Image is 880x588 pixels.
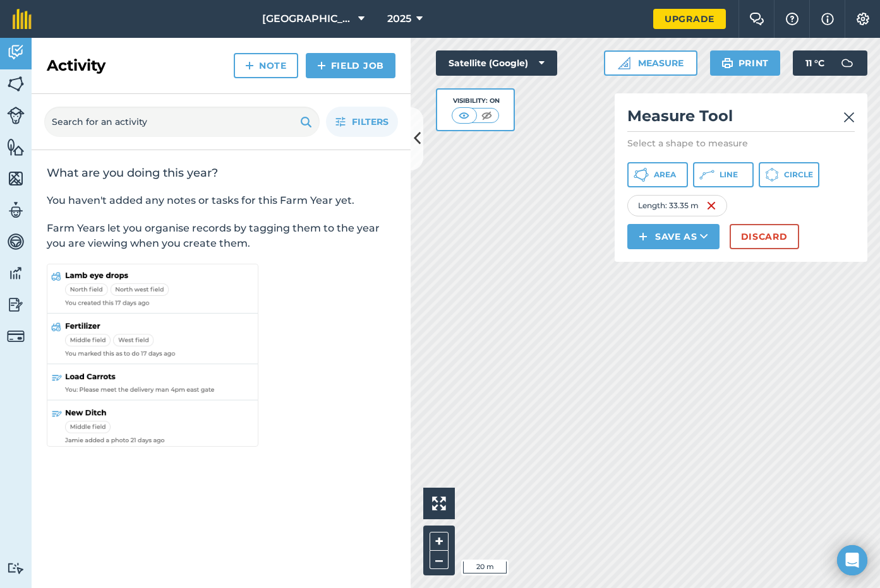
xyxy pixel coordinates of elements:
button: Print [710,50,781,76]
button: – [430,551,449,569]
h2: Measure Tool [627,106,855,132]
img: svg+xml;base64,PD94bWwgdmVyc2lvbj0iMS4wIiBlbmNvZGluZz0idXRmLTgiPz4KPCEtLSBHZW5lcmF0b3I6IEFkb2JlIE... [7,107,25,124]
p: Farm Years let you organise records by tagging them to the year you are viewing when you create t... [47,221,395,251]
img: svg+xml;base64,PHN2ZyB4bWxucz0iaHR0cDovL3d3dy53My5vcmcvMjAwMC9zdmciIHdpZHRoPSI1NiIgaGVpZ2h0PSI2MC... [7,169,25,188]
button: Area [627,162,688,187]
img: svg+xml;base64,PHN2ZyB4bWxucz0iaHR0cDovL3d3dy53My5vcmcvMjAwMC9zdmciIHdpZHRoPSIxOSIgaGVpZ2h0PSIyNC... [300,114,312,129]
img: svg+xml;base64,PHN2ZyB4bWxucz0iaHR0cDovL3d3dy53My5vcmcvMjAwMC9zdmciIHdpZHRoPSI1NiIgaGVpZ2h0PSI2MC... [7,138,25,156]
img: svg+xml;base64,PHN2ZyB4bWxucz0iaHR0cDovL3d3dy53My5vcmcvMjAwMC9zdmciIHdpZHRoPSIyMiIgaGVpZ2h0PSIzMC... [843,110,855,125]
img: svg+xml;base64,PD94bWwgdmVyc2lvbj0iMS4wIiBlbmNvZGluZz0idXRmLTgiPz4KPCEtLSBHZW5lcmF0b3I6IEFkb2JlIE... [7,264,25,283]
span: Line [720,170,738,180]
img: svg+xml;base64,PD94bWwgdmVyc2lvbj0iMS4wIiBlbmNvZGluZz0idXRmLTgiPz4KPCEtLSBHZW5lcmF0b3I6IEFkb2JlIE... [7,232,25,251]
img: fieldmargin Logo [13,9,32,29]
button: Filters [326,107,398,137]
a: Field Job [306,53,395,78]
button: Save as [627,224,720,249]
span: Circle [784,170,813,180]
h2: What are you doing this year? [47,165,395,180]
img: A cog icon [855,13,871,25]
img: svg+xml;base64,PD94bWwgdmVyc2lvbj0iMS4wIiBlbmNvZGluZz0idXRmLTgiPz4KPCEtLSBHZW5lcmF0b3I6IEFkb2JlIE... [7,295,25,314]
span: Area [654,170,676,180]
span: 11 ° C [805,50,824,76]
p: You haven't added any notes or tasks for this Farm Year yet. [47,193,395,208]
img: svg+xml;base64,PHN2ZyB4bWxucz0iaHR0cDovL3d3dy53My5vcmcvMjAwMC9zdmciIHdpZHRoPSIxNyIgaGVpZ2h0PSIxNy... [821,11,834,26]
h2: Activity [47,56,105,76]
img: Four arrows, one pointing top left, one top right, one bottom right and the last bottom left [432,497,446,510]
img: svg+xml;base64,PHN2ZyB4bWxucz0iaHR0cDovL3d3dy53My5vcmcvMjAwMC9zdmciIHdpZHRoPSIxNCIgaGVpZ2h0PSIyNC... [639,229,648,244]
img: svg+xml;base64,PD94bWwgdmVyc2lvbj0iMS4wIiBlbmNvZGluZz0idXRmLTgiPz4KPCEtLSBHZW5lcmF0b3I6IEFkb2JlIE... [835,50,860,76]
button: + [430,532,449,551]
img: svg+xml;base64,PHN2ZyB4bWxucz0iaHR0cDovL3d3dy53My5vcmcvMjAwMC9zdmciIHdpZHRoPSI1NiIgaGVpZ2h0PSI2MC... [7,74,25,93]
img: svg+xml;base64,PHN2ZyB4bWxucz0iaHR0cDovL3d3dy53My5vcmcvMjAwMC9zdmciIHdpZHRoPSIxOSIgaGVpZ2h0PSIyNC... [721,56,733,71]
p: Select a shape to measure [627,137,855,150]
input: Search for an activity [44,107,320,137]
img: svg+xml;base64,PD94bWwgdmVyc2lvbj0iMS4wIiBlbmNvZGluZz0idXRmLTgiPz4KPCEtLSBHZW5lcmF0b3I6IEFkb2JlIE... [7,327,25,345]
a: Upgrade [653,9,726,29]
button: Line [693,162,754,187]
button: 11 °C [793,50,867,76]
img: Two speech bubbles overlapping with the left bubble in the forefront [749,13,764,25]
img: svg+xml;base64,PD94bWwgdmVyc2lvbj0iMS4wIiBlbmNvZGluZz0idXRmLTgiPz4KPCEtLSBHZW5lcmF0b3I6IEFkb2JlIE... [7,43,25,62]
div: Length : 33.35 m [627,195,727,216]
img: svg+xml;base64,PHN2ZyB4bWxucz0iaHR0cDovL3d3dy53My5vcmcvMjAwMC9zdmciIHdpZHRoPSIxNCIgaGVpZ2h0PSIyNC... [245,58,254,73]
img: svg+xml;base64,PHN2ZyB4bWxucz0iaHR0cDovL3d3dy53My5vcmcvMjAwMC9zdmciIHdpZHRoPSIxNiIgaGVpZ2h0PSIyNC... [706,198,716,213]
button: Discard [730,224,799,249]
button: Measure [604,50,697,76]
img: svg+xml;base64,PHN2ZyB4bWxucz0iaHR0cDovL3d3dy53My5vcmcvMjAwMC9zdmciIHdpZHRoPSIxNCIgaGVpZ2h0PSIyNC... [317,58,326,73]
img: svg+xml;base64,PHN2ZyB4bWxucz0iaHR0cDovL3d3dy53My5vcmcvMjAwMC9zdmciIHdpZHRoPSI1MCIgaGVpZ2h0PSI0MC... [479,109,495,122]
button: Circle [759,162,819,187]
span: 2025 [387,11,411,26]
img: Ruler icon [618,57,630,69]
img: svg+xml;base64,PD94bWwgdmVyc2lvbj0iMS4wIiBlbmNvZGluZz0idXRmLTgiPz4KPCEtLSBHZW5lcmF0b3I6IEFkb2JlIE... [7,201,25,220]
span: Filters [352,115,389,129]
a: Note [234,53,298,78]
div: Open Intercom Messenger [837,545,867,575]
div: Visibility: On [452,96,500,106]
img: svg+xml;base64,PHN2ZyB4bWxucz0iaHR0cDovL3d3dy53My5vcmcvMjAwMC9zdmciIHdpZHRoPSI1MCIgaGVpZ2h0PSI0MC... [456,109,472,122]
span: [GEOGRAPHIC_DATA] [262,11,353,26]
img: svg+xml;base64,PD94bWwgdmVyc2lvbj0iMS4wIiBlbmNvZGluZz0idXRmLTgiPz4KPCEtLSBHZW5lcmF0b3I6IEFkb2JlIE... [7,562,25,574]
button: Satellite (Google) [436,50,557,76]
img: A question mark icon [785,13,800,25]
